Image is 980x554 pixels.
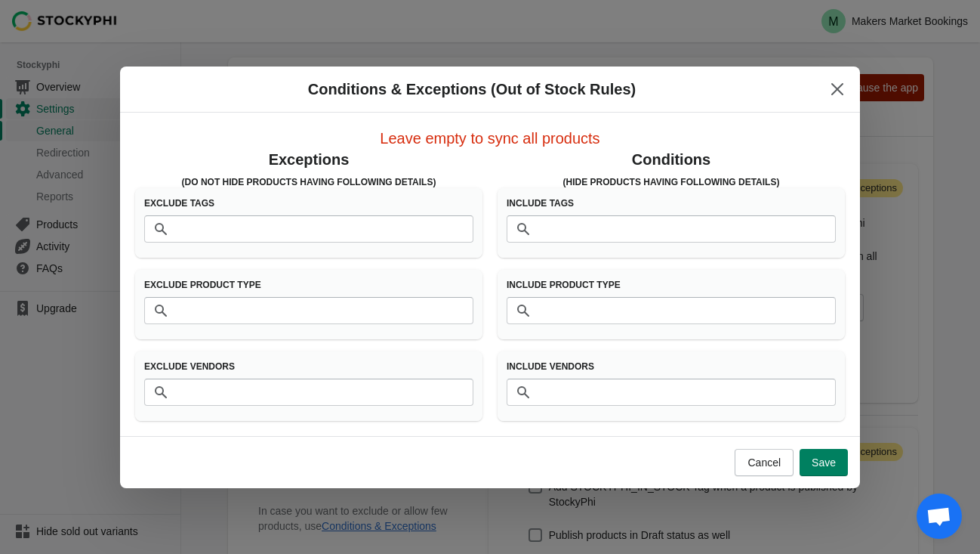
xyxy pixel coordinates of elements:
span: Save [812,457,836,469]
h3: (Do Not Hide products having following details) [135,176,482,188]
h3: (Hide products having following details) [498,176,845,188]
h3: Include Product Type [507,279,836,291]
span: Exceptions [269,151,350,168]
button: Cancel [735,449,794,476]
span: Conditions [632,151,710,168]
span: Cancel [747,457,781,469]
h3: Exclude Vendors [144,361,473,373]
h3: Include Vendors [507,361,836,373]
button: Close [824,76,851,103]
span: Conditions & Exceptions (Out of Stock Rules) [308,81,636,97]
button: Save [800,449,848,476]
h3: Exclude Product Type [144,279,473,291]
h3: Include Tags [507,197,836,209]
h3: Exclude Tags [144,197,473,209]
div: Open chat [917,494,962,539]
span: Leave empty to sync all products [380,130,599,147]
